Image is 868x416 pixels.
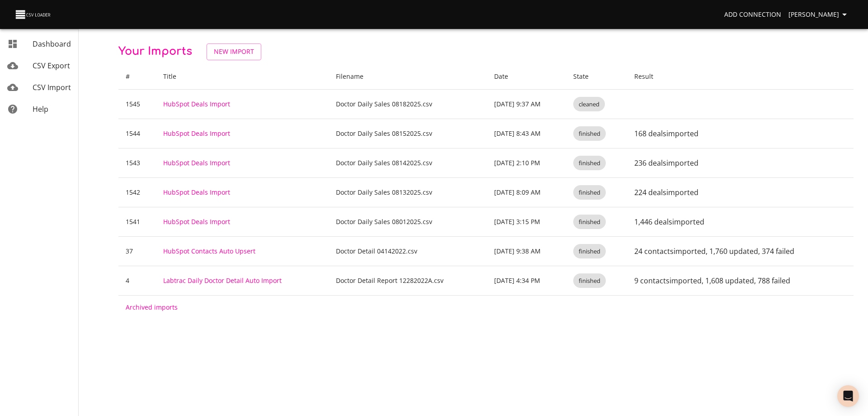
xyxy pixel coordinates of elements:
[33,82,71,92] span: CSV Import
[163,158,230,167] a: HubSpot Deals Import
[118,266,156,295] td: 4
[126,303,178,311] a: Archived imports
[329,236,487,266] td: Doctor Detail 04142022.csv
[487,266,566,295] td: [DATE] 4:34 PM
[788,9,850,20] span: [PERSON_NAME]
[634,187,846,198] p: 224 deals imported
[163,188,230,196] a: HubSpot Deals Import
[163,129,230,138] a: HubSpot Deals Import
[163,217,230,226] a: HubSpot Deals Import
[627,64,854,90] th: Result
[573,159,606,167] span: finished
[634,128,846,139] p: 168 deals imported
[118,177,156,207] td: 1542
[329,64,487,90] th: Filename
[156,64,329,90] th: Title
[634,275,846,286] p: 9 contacts imported , 1,608 updated , 788 failed
[573,100,605,109] span: cleaned
[573,218,606,226] span: finished
[163,247,255,255] a: HubSpot Contacts Auto Upsert
[329,148,487,177] td: Doctor Daily Sales 08142025.csv
[487,89,566,119] td: [DATE] 9:37 AM
[33,104,48,114] span: Help
[163,100,230,108] a: HubSpot Deals Import
[329,207,487,236] td: Doctor Daily Sales 08012025.csv
[163,276,282,285] a: Labtrac Daily Doctor Detail Auto Import
[573,188,606,197] span: finished
[118,207,156,236] td: 1541
[118,89,156,119] td: 1545
[14,8,52,21] img: CSV Loader
[785,6,854,23] button: [PERSON_NAME]
[33,61,70,71] span: CSV Export
[118,119,156,148] td: 1544
[634,216,846,227] p: 1,446 deals imported
[487,207,566,236] td: [DATE] 3:15 PM
[118,148,156,177] td: 1543
[329,119,487,148] td: Doctor Daily Sales 08152025.csv
[118,45,192,57] span: Your Imports
[487,148,566,177] td: [DATE] 2:10 PM
[118,236,156,266] td: 37
[487,177,566,207] td: [DATE] 8:09 AM
[214,46,254,57] span: New Import
[721,6,785,23] a: Add Connection
[207,43,261,60] a: New Import
[329,89,487,119] td: Doctor Daily Sales 08182025.csv
[724,9,781,20] span: Add Connection
[634,246,846,257] p: 24 contacts imported , 1,760 updated , 374 failed
[118,64,156,90] th: #
[487,236,566,266] td: [DATE] 9:38 AM
[33,39,71,49] span: Dashboard
[573,277,606,285] span: finished
[573,129,606,138] span: finished
[487,119,566,148] td: [DATE] 8:43 AM
[329,266,487,295] td: Doctor Detail Report 12282022A.csv
[837,385,859,407] div: Open Intercom Messenger
[487,64,566,90] th: Date
[634,158,846,168] p: 236 deals imported
[329,177,487,207] td: Doctor Daily Sales 08132025.csv
[566,64,627,90] th: State
[573,247,606,256] span: finished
